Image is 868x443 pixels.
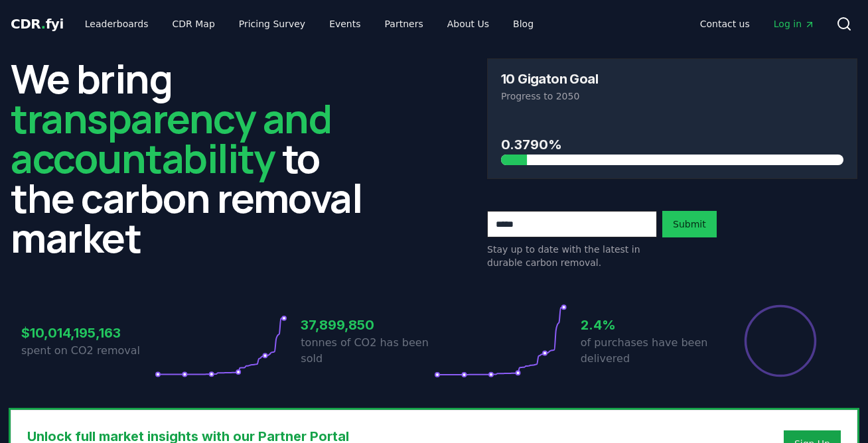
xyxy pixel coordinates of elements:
[662,211,717,237] button: Submit
[689,12,826,36] nav: Main
[319,12,371,36] a: Events
[74,12,159,36] a: Leaderboards
[74,12,544,36] nav: Main
[21,323,155,343] h3: $10,014,195,163
[228,12,316,36] a: Pricing Survey
[581,315,714,335] h3: 2.4%
[501,72,598,86] h3: 10 Gigaton Goal
[11,15,64,33] a: CDR.fyi
[487,243,657,269] p: Stay up to date with the latest in durable carbon removal.
[581,335,714,367] p: of purchases have been delivered
[162,12,226,36] a: CDR Map
[21,343,155,359] p: spent on CO2 removal
[763,12,826,36] a: Log in
[743,304,818,378] div: Percentage of sales delivered
[774,17,815,31] span: Log in
[11,91,331,185] span: transparency and accountability
[301,335,434,367] p: tonnes of CO2 has been sold
[11,16,64,32] span: CDR fyi
[374,12,434,36] a: Partners
[437,12,500,36] a: About Us
[501,135,843,155] h3: 0.3790%
[502,12,544,36] a: Blog
[41,16,46,32] span: .
[689,12,760,36] a: Contact us
[501,90,843,103] p: Progress to 2050
[301,315,434,335] h3: 37,899,850
[11,58,381,257] h2: We bring to the carbon removal market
